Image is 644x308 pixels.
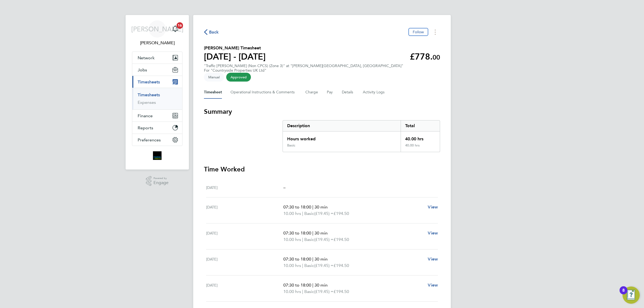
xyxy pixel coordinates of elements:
[408,28,428,36] button: Follow
[206,256,283,269] div: [DATE]
[146,176,169,186] a: Powered byEngage
[131,25,184,32] span: [PERSON_NAME]
[334,289,349,294] span: £194.50
[283,237,301,242] span: 10.00 hrs
[304,288,314,295] span: Basic
[283,256,311,262] span: 07:30 to 18:00
[283,230,311,236] span: 07:30 to 18:00
[433,53,440,61] span: 00
[304,236,314,243] span: Basic
[334,263,349,268] span: £194.50
[204,86,222,99] button: Timesheet
[209,29,219,35] span: Back
[138,125,153,130] span: Reports
[132,110,182,122] button: Finance
[138,79,160,85] span: Timesheets
[132,134,182,146] button: Preferences
[204,45,266,51] h2: [PERSON_NAME] Timesheet
[204,29,219,35] button: Back
[314,230,328,236] span: 30 min
[342,86,354,99] button: Details
[204,64,403,73] div: "Traffic [PERSON_NAME] (Non CPCS) (Zone 3)" at "[PERSON_NAME][GEOGRAPHIC_DATA], [GEOGRAPHIC_DATA]"
[153,176,169,181] span: Powered by
[428,256,438,262] span: View
[302,211,303,216] span: |
[430,28,440,36] button: Timesheets Menu
[314,256,328,262] span: 30 min
[312,230,313,236] span: |
[428,282,438,288] a: View
[283,211,301,216] span: 10.00 hrs
[132,76,182,88] button: Timesheets
[413,30,424,34] span: Follow
[138,137,161,142] span: Preferences
[304,210,314,217] span: Basic
[363,86,385,99] button: Activity Logs
[334,237,349,242] span: £194.50
[226,73,251,82] span: This timesheet has been approved.
[283,120,401,131] div: Description
[132,88,182,109] div: Timesheets
[410,52,440,62] app-decimal: £778.
[132,20,182,46] a: [PERSON_NAME][PERSON_NAME]
[138,67,147,72] span: Jobs
[132,40,182,46] span: Jordan Alaezihe
[312,283,313,288] span: |
[287,143,295,148] div: Basic
[206,282,283,295] div: [DATE]
[302,237,303,242] span: |
[623,287,640,304] button: Open Resource Center, 8 new notifications
[304,262,314,269] span: Basic
[428,204,438,210] span: View
[138,113,153,118] span: Finance
[314,237,334,242] span: (£19.45) =
[283,204,311,210] span: 07:30 to 18:00
[132,52,182,64] button: Network
[283,120,440,152] div: Summary
[138,100,156,105] a: Expenses
[132,64,182,76] button: Jobs
[314,204,328,210] span: 30 min
[126,15,189,170] nav: Main navigation
[177,22,183,29] span: 16
[283,289,301,294] span: 10.00 hrs
[204,68,403,73] div: For "Countryside Properties UK Ltd"
[138,55,155,60] span: Network
[327,86,333,99] button: Pay
[334,211,349,216] span: £194.50
[206,204,283,217] div: [DATE]
[401,143,440,152] div: 40.00 hrs
[283,283,311,288] span: 07:30 to 18:00
[230,86,297,99] button: Operational Instructions & Comments
[283,131,401,143] div: Hours worked
[314,263,334,268] span: (£19.45) =
[314,211,334,216] span: (£19.45) =
[622,290,625,297] div: 8
[153,181,169,185] span: Engage
[428,256,438,262] a: View
[204,107,440,116] h3: Summary
[305,86,318,99] button: Charge
[428,230,438,236] a: View
[312,204,313,210] span: |
[206,184,283,191] div: [DATE]
[314,283,328,288] span: 30 min
[314,289,334,294] span: (£19.45) =
[428,283,438,288] span: View
[206,230,283,243] div: [DATE]
[132,122,182,134] button: Reports
[401,131,440,143] div: 40.00 hrs
[302,263,303,268] span: |
[428,204,438,210] a: View
[401,120,440,131] div: Total
[204,165,440,174] h3: Time Worked
[204,73,224,82] span: This timesheet was manually created.
[302,289,303,294] span: |
[132,151,182,160] a: Go to home page
[153,151,162,160] img: bromak-logo-retina.png
[428,230,438,236] span: View
[204,51,266,62] h1: [DATE] - [DATE]
[312,256,313,262] span: |
[170,20,181,38] a: 16
[283,185,286,190] span: –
